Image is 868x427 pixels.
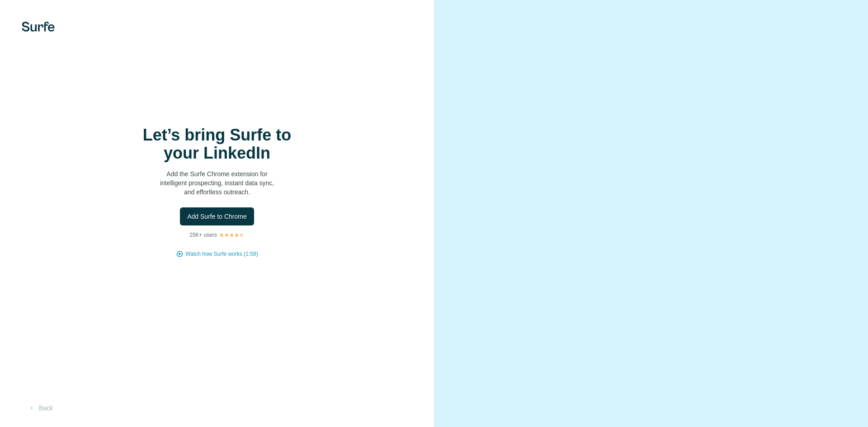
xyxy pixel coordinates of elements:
[127,169,307,197] p: Add the Surfe Chrome extension for intelligent prospecting, instant data sync, and effortless out...
[189,231,217,239] p: 25K+ users
[185,250,258,258] button: Watch how Surfe works (1:58)
[187,212,247,221] span: Add Surfe to Chrome
[22,400,59,416] button: Back
[22,22,55,32] img: Surfe's logo
[127,126,307,162] h1: Let’s bring Surfe to your LinkedIn
[180,207,254,225] button: Add Surfe to Chrome
[219,232,245,238] img: Rating Stars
